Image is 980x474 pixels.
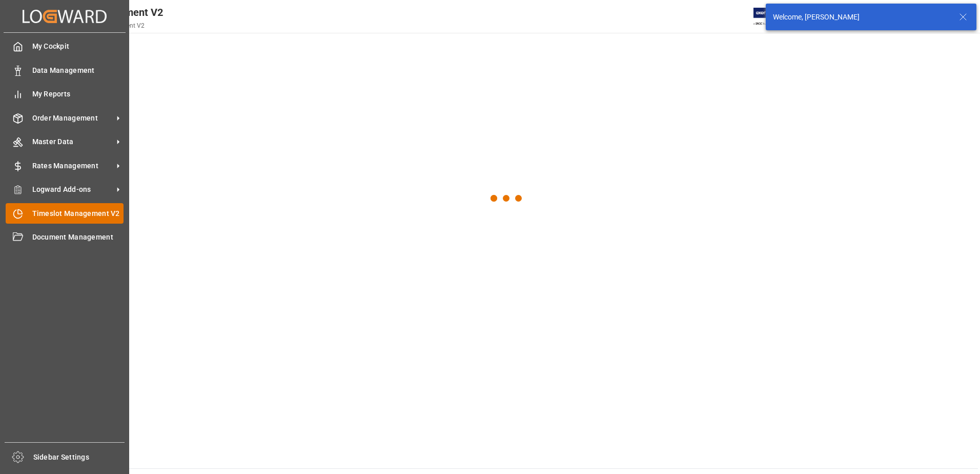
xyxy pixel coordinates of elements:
[6,36,124,56] a: My Cockpit
[6,60,124,80] a: Data Management
[32,41,124,52] span: My Cockpit
[6,84,124,104] a: My Reports
[32,113,113,124] span: Order Management
[753,8,789,26] img: Exertis%20JAM%20-%20Email%20Logo.jpg_1722504956.jpg
[6,227,124,247] a: Document Management
[773,12,949,23] div: Welcome, [PERSON_NAME]
[32,136,113,147] span: Master Data
[33,452,125,463] span: Sidebar Settings
[6,203,124,223] a: Timeslot Management V2
[32,232,124,243] span: Document Management
[32,65,124,76] span: Data Management
[32,89,124,100] span: My Reports
[32,161,113,171] span: Rates Management
[32,184,113,195] span: Logward Add-ons
[32,208,124,219] span: Timeslot Management V2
